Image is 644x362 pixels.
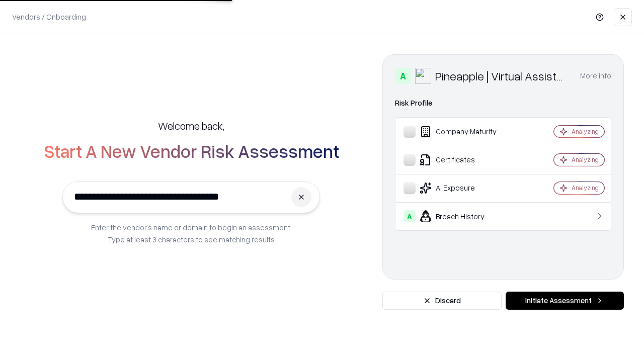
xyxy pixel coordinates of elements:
[404,210,524,222] div: Breach History
[404,154,524,166] div: Certificates
[158,119,224,133] h5: Welcome back,
[382,292,502,310] button: Discard
[572,184,599,192] div: Analyzing
[506,292,624,310] button: Initiate Assessment
[404,126,524,138] div: Company Maturity
[580,67,611,85] button: More info
[12,12,86,22] p: Vendors / Onboarding
[91,221,292,245] p: Enter the vendor’s name or domain to begin an assessment. Type at least 3 characters to see match...
[572,127,599,136] div: Analyzing
[415,68,431,84] img: Pineapple | Virtual Assistant Agency
[395,68,411,84] div: A
[395,97,611,109] div: Risk Profile
[572,155,599,164] div: Analyzing
[404,210,416,222] div: A
[435,68,568,84] div: Pineapple | Virtual Assistant Agency
[404,182,524,194] div: AI Exposure
[44,141,339,161] h2: Start A New Vendor Risk Assessment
